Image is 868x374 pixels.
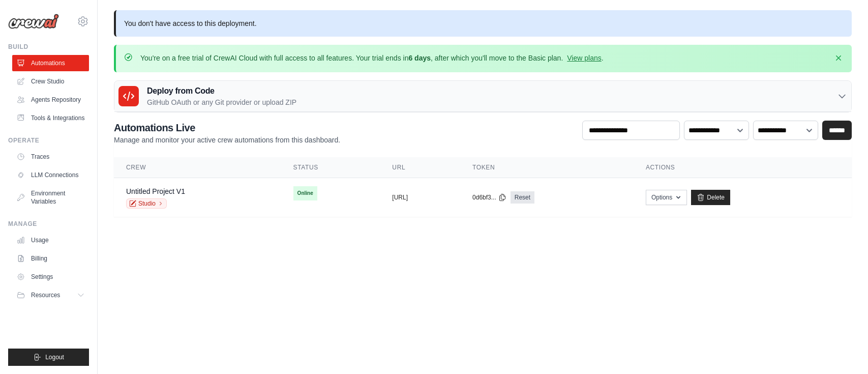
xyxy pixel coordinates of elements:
p: Manage and monitor your active crew automations from this dashboard. [114,135,340,145]
iframe: Chat Widget [817,325,868,374]
a: Environment Variables [12,185,89,210]
a: Agents Repository [12,92,89,108]
a: Usage [12,232,89,248]
a: Tools & Integrations [12,110,89,126]
button: Resources [12,287,89,303]
a: Automations [12,55,89,71]
span: Online [293,186,317,200]
img: Logo [8,14,59,29]
button: 0d6bf3... [472,193,506,202]
span: Resources [31,291,60,299]
p: You're on a free trial of CrewAI Cloud with full access to all features. Your trial ends in , aft... [140,53,604,63]
a: Settings [12,269,89,285]
a: Traces [12,149,89,165]
th: Status [281,157,380,178]
th: Token [460,157,634,178]
span: Logout [45,353,64,361]
div: Build [8,43,89,51]
a: LLM Connections [12,167,89,183]
a: Reset [511,191,534,204]
div: Operate [8,136,89,145]
p: You don't have access to this deployment. [114,10,852,37]
th: URL [380,157,460,178]
a: Delete [691,190,730,205]
a: Crew Studio [12,73,89,90]
a: Studio [126,198,167,209]
div: Manage [8,220,89,228]
button: Logout [8,349,89,366]
p: GitHub OAuth or any Git provider or upload ZIP [147,97,296,107]
strong: 6 days [408,54,431,62]
a: Untitled Project V1 [126,187,185,195]
h3: Deploy from Code [147,85,296,97]
th: Actions [634,157,852,178]
a: View plans [567,54,601,62]
h2: Automations Live [114,121,340,135]
a: Billing [12,250,89,267]
button: Options [646,190,687,205]
th: Crew [114,157,281,178]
